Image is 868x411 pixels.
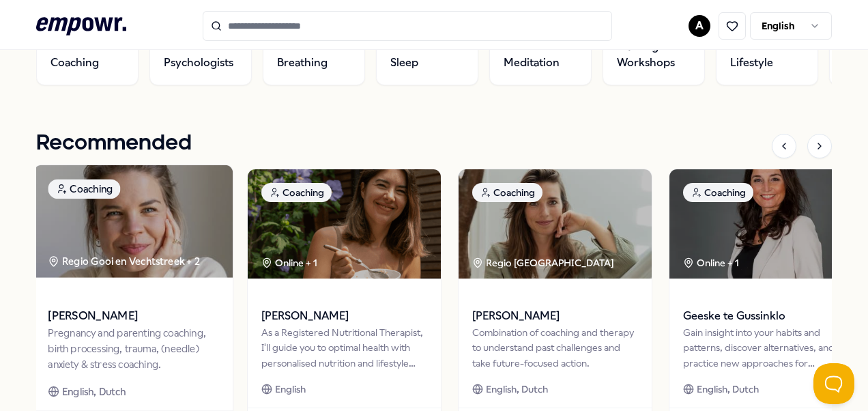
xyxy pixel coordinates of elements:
[48,307,218,325] span: [PERSON_NAME]
[486,382,548,397] span: English, Dutch
[689,15,710,37] button: A
[813,363,854,404] iframe: Help Scout Beacon - Open
[261,255,317,270] div: Online + 1
[48,253,199,269] div: Regio Gooi en Vechtstreek + 2
[261,307,427,325] span: [PERSON_NAME]
[50,55,99,71] span: Coaching
[62,384,126,399] span: English, Dutch
[248,169,441,279] img: package image
[730,38,804,71] span: Nutrition & Lifestyle
[36,126,192,160] h1: Recommended
[683,325,849,371] div: Gain insight into your habits and patterns, discover alternatives, and practice new approaches fo...
[472,325,638,371] div: Combination of coaching and therapy to understand past challenges and take future-focused action.
[261,325,427,371] div: As a Registered Nutritional Therapist, I'll guide you to optimal health with personalised nutriti...
[164,55,233,71] span: Psychologists
[34,165,233,278] img: package image
[683,307,849,325] span: Geeske te Gussinklo
[390,55,418,71] span: Sleep
[275,382,306,397] span: English
[277,55,328,71] span: Breathing
[472,183,542,202] div: Coaching
[697,382,759,397] span: English, Dutch
[203,11,612,41] input: Search for products, categories or subcategories
[472,255,616,270] div: Regio [GEOGRAPHIC_DATA]
[504,38,577,71] span: Mindfulness & Meditation
[48,179,120,199] div: Coaching
[617,38,691,71] span: Training & Workshops
[472,307,638,325] span: [PERSON_NAME]
[459,169,652,279] img: package image
[669,169,863,279] img: package image
[683,255,739,270] div: Online + 1
[683,183,753,202] div: Coaching
[261,183,332,202] div: Coaching
[48,325,218,372] div: Pregnancy and parenting coaching, birth processing, trauma, (needle) anxiety & stress coaching.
